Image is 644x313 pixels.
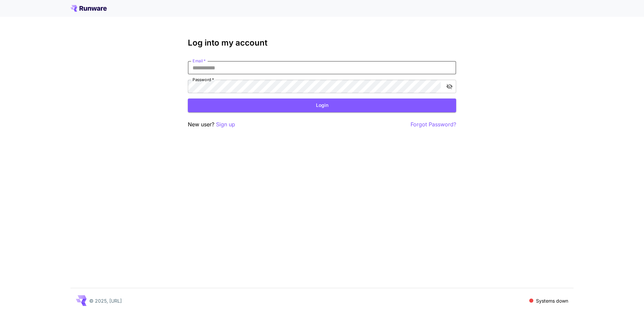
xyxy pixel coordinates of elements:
p: © 2025, [URL] [89,297,122,304]
label: Email [193,58,206,64]
p: New user? [188,120,235,129]
button: Login [188,99,456,112]
p: Systems down [536,297,568,304]
button: Forgot Password? [411,120,456,129]
button: toggle password visibility [443,80,455,92]
h3: Log into my account [188,38,456,48]
button: Sign up [216,120,235,129]
label: Password [193,77,214,82]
